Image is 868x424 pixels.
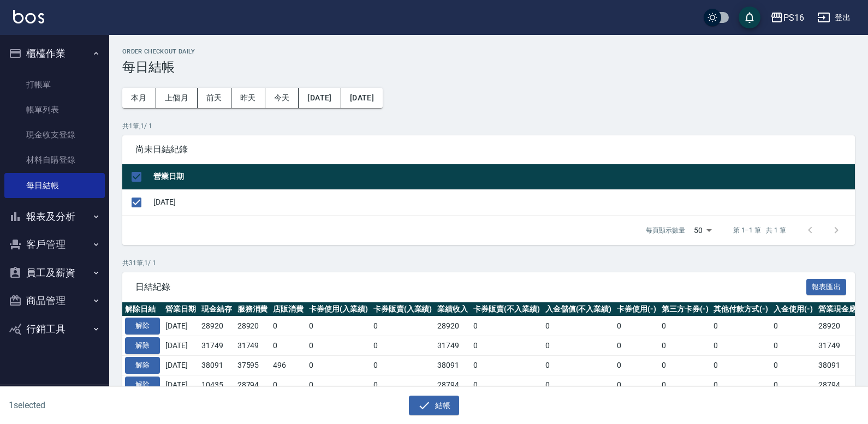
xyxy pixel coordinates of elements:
img: Logo [13,10,44,23]
td: 0 [614,336,659,356]
button: 解除 [125,357,160,374]
td: 0 [711,316,771,336]
a: 報表匯出 [806,281,847,291]
th: 入金使用(-) [771,302,816,316]
a: 材料自購登錄 [4,147,105,172]
button: 解除 [125,377,160,393]
td: 0 [659,336,711,356]
p: 每頁顯示數量 [646,225,685,235]
h6: 1 selected [9,398,215,412]
td: 0 [471,316,543,336]
h3: 每日結帳 [122,59,855,75]
td: 0 [270,375,306,395]
th: 營業日期 [151,164,855,190]
td: 0 [543,316,615,336]
td: 0 [270,316,306,336]
td: 0 [614,316,659,336]
div: PS16 [783,11,804,25]
td: 496 [270,355,306,375]
td: 31749 [816,336,867,356]
button: 客戶管理 [4,230,105,259]
td: 31749 [199,336,235,356]
a: 帳單列表 [4,97,105,122]
td: 0 [543,336,615,356]
td: 0 [371,375,435,395]
span: 尚未日結紀錄 [135,144,842,155]
td: 0 [711,355,771,375]
td: 0 [471,355,543,375]
button: 前天 [198,88,231,108]
td: 31749 [435,336,471,356]
td: 0 [771,375,816,395]
td: 38091 [435,355,471,375]
td: 0 [711,336,771,356]
td: 0 [471,336,543,356]
td: 0 [659,375,711,395]
td: 38091 [199,355,235,375]
td: 28920 [235,316,271,336]
td: 0 [771,316,816,336]
button: 員工及薪資 [4,259,105,287]
td: 0 [306,355,371,375]
th: 第三方卡券(-) [659,302,711,316]
button: PS16 [766,7,808,29]
button: save [739,7,760,28]
td: 0 [614,375,659,395]
button: 報表及分析 [4,202,105,231]
button: 結帳 [409,396,460,416]
p: 共 31 筆, 1 / 1 [122,258,855,268]
td: 0 [659,316,711,336]
td: 0 [771,336,816,356]
span: 日結紀錄 [135,282,806,292]
th: 營業日期 [163,302,199,316]
td: 38091 [816,355,867,375]
button: 解除 [125,337,160,354]
div: 50 [689,216,716,245]
a: 打帳單 [4,72,105,97]
td: 28794 [816,375,867,395]
th: 卡券使用(入業績) [306,302,371,316]
th: 營業現金應收 [816,302,867,316]
td: 0 [371,355,435,375]
button: 今天 [265,88,299,108]
td: 0 [543,355,615,375]
td: [DATE] [151,189,855,215]
td: 0 [711,375,771,395]
td: 0 [771,355,816,375]
button: [DATE] [299,88,341,108]
p: 第 1–1 筆 共 1 筆 [733,225,786,235]
button: 商品管理 [4,286,105,315]
th: 入金儲值(不入業績) [543,302,615,316]
td: 0 [306,316,371,336]
td: 0 [306,375,371,395]
button: 昨天 [231,88,265,108]
td: 28794 [235,375,271,395]
td: 0 [659,355,711,375]
td: 31749 [235,336,271,356]
th: 其他付款方式(-) [711,302,771,316]
th: 解除日結 [122,302,163,316]
th: 業績收入 [435,302,471,316]
th: 卡券使用(-) [614,302,659,316]
td: 0 [371,316,435,336]
h2: Order checkout daily [122,48,855,55]
button: 解除 [125,318,160,335]
a: 現金收支登錄 [4,122,105,147]
button: 上個月 [156,88,198,108]
th: 卡券販賣(入業績) [371,302,435,316]
td: 0 [270,336,306,356]
button: 櫃檯作業 [4,39,105,68]
td: [DATE] [163,316,199,336]
th: 卡券販賣(不入業績) [471,302,543,316]
td: [DATE] [163,336,199,356]
td: 10435 [199,375,235,395]
button: 報表匯出 [806,279,847,296]
td: 0 [614,355,659,375]
td: 0 [471,375,543,395]
th: 店販消費 [270,302,306,316]
th: 現金結存 [199,302,235,316]
p: 共 1 筆, 1 / 1 [122,121,855,131]
button: 本月 [122,88,156,108]
td: 28794 [435,375,471,395]
button: 行銷工具 [4,315,105,343]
